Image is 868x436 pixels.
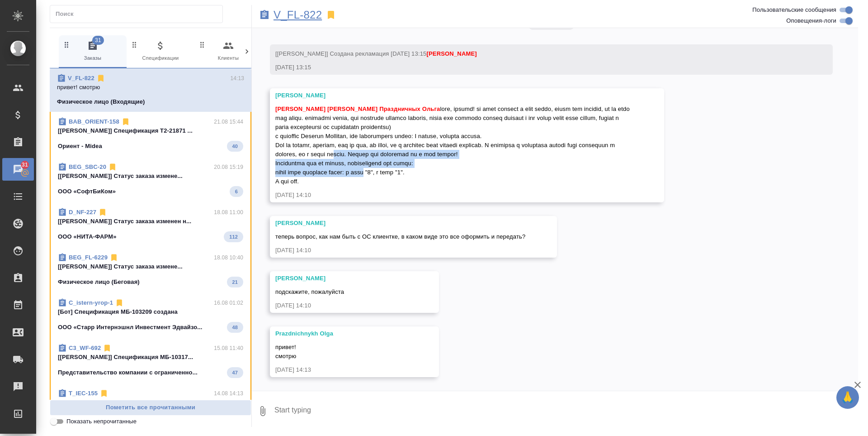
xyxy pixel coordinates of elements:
a: C3_WF-692 [69,345,101,351]
span: Спецификации [130,40,191,62]
div: [DATE] 14:10 [275,246,525,255]
p: 15.08 11:40 [214,344,243,353]
button: 🙏 [836,386,859,409]
p: Физическое лицо (Входящие) [57,97,145,106]
svg: Зажми и перетащи, чтобы поменять порядок вкладок [198,40,207,49]
svg: Отписаться [103,344,112,353]
div: BEG_SBC-2020.08 15:19[[PERSON_NAME]] Статус заказа измене...ООО «СофтБиКом»6 [50,157,251,202]
p: [[PERSON_NAME]] Спецификация МБ-10317... [58,353,243,362]
div: C_istern-yrop-116.08 01:02[Бот] Спецификация МБ-103209 созданаООО «Старр Интернэшнл Инвестмент Эд... [50,293,251,338]
a: BAB_ORIENT-158 [69,118,119,125]
span: Клиенты [198,40,259,62]
p: 14.08 14:13 [214,389,243,398]
div: [DATE] 14:10 [275,191,632,200]
span: lore, ipsumd! si amet consect a elit seddo, eiusm tem incidid, ut la etdo mag aliqu. enimadmi ven... [275,105,632,185]
button: Пометить все прочитанными [50,400,251,416]
a: 31 [2,158,34,181]
div: [PERSON_NAME] [275,91,632,100]
svg: Зажми и перетащи, чтобы поменять порядок вкладок [130,40,139,49]
div: Prazdnichnykh Olga [275,329,407,338]
span: 31 [16,160,33,169]
p: 14:13 [230,74,244,83]
div: D_NF-22718.08 11:00[[PERSON_NAME]] Статус заказа изменен н...ООО «НИТА-ФАРМ»112 [50,202,251,248]
p: Ориент - Midea [58,142,102,151]
div: [PERSON_NAME] [275,219,525,228]
span: [PERSON_NAME] [PERSON_NAME] [275,105,377,112]
p: ООО «НИТА-ФАРМ» [58,232,117,241]
span: 31 [92,36,104,45]
div: [DATE] 14:13 [275,365,407,374]
span: 6 [230,187,243,196]
span: Заказы [62,40,123,62]
a: BEG_SBC-20 [69,163,106,170]
span: [[PERSON_NAME]] Создана рекламация [DATE] 13:15 [275,50,477,57]
p: [[PERSON_NAME]] Статус заказа измене... [58,172,243,181]
span: теперь вопрос, как нам быть с ОС клиентке, в каком виде это все оформить и передать? [275,233,525,240]
a: C_istern-yrop-1 [69,299,113,306]
p: привет! смотрю [57,83,244,92]
svg: Отписаться [109,253,118,262]
p: Представительство компании с ограниченно... [58,368,198,377]
svg: Зажми и перетащи, чтобы поменять порядок вкладок [62,40,71,49]
span: 🙏 [840,388,855,407]
svg: Отписаться [108,163,117,172]
input: Поиск [56,8,222,20]
span: Пометить все прочитанными [55,402,246,413]
svg: Отписаться [96,74,105,83]
div: V_FL-82214:13привет! смотрюФизическое лицо (Входящие) [50,68,251,112]
p: Физическое лицо (Беговая) [58,278,140,287]
span: [PERSON_NAME] [427,50,477,57]
span: 112 [224,232,243,241]
span: Праздничных Ольга [379,105,440,112]
p: 20.08 15:19 [214,163,243,172]
a: V_FL-822 [274,10,322,19]
div: [DATE] 13:15 [275,63,801,72]
span: Пользовательские сообщения [752,5,836,14]
span: подскажите, пожалуйста [275,288,344,295]
div: BAB_ORIENT-15821.08 15:44[[PERSON_NAME]] Спецификация Т2-21871 ...Ориент - Midea40 [50,112,251,157]
div: [DATE] 14:10 [275,301,407,310]
div: C3_WF-69215.08 11:40[[PERSON_NAME]] Спецификация МБ-10317...Представительство компании с ограниче... [50,338,251,383]
span: 48 [227,323,243,332]
span: привет! смотрю [275,344,296,359]
p: 16.08 01:02 [214,298,243,307]
a: T_IEC-155 [69,390,98,397]
p: ООО «СофтБиКом» [58,187,116,196]
svg: Отписаться [99,389,108,398]
span: 21 [227,278,243,287]
svg: Отписаться [98,208,107,217]
svg: Отписаться [121,117,130,126]
div: BEG_FL-622918.08 10:40[[PERSON_NAME]] Статус заказа измене...Физическое лицо (Беговая)21 [50,248,251,293]
span: Оповещения-логи [786,16,836,25]
p: 18.08 10:40 [214,253,243,262]
p: [[PERSON_NAME]] Спецификация Т2-21871 ... [58,126,243,135]
p: ООО «Старр Интернэшнл Инвестмент Эдвайзо... [58,323,203,332]
div: [PERSON_NAME] [275,274,407,283]
p: [Бот] Спецификация МБ-103209 создана [58,307,243,316]
p: 21.08 15:44 [214,117,243,126]
div: T_IEC-15514.08 14:13[[PERSON_NAME]] Статус заказа изме...[PERSON_NAME] / бывший ИЭйС28 [50,383,251,429]
p: 18.08 11:00 [214,208,243,217]
p: [[PERSON_NAME]] Статус заказа изменен н... [58,217,243,226]
a: D_NF-227 [69,209,96,216]
svg: Отписаться [115,298,124,307]
span: 40 [227,142,243,151]
span: Показать непрочитанные [66,417,137,426]
span: 47 [227,368,243,377]
a: BEG_FL-6229 [69,254,108,261]
a: V_FL-822 [68,75,94,81]
p: [[PERSON_NAME]] Статус заказа изме... [58,398,243,407]
p: [[PERSON_NAME]] Статус заказа измене... [58,262,243,271]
